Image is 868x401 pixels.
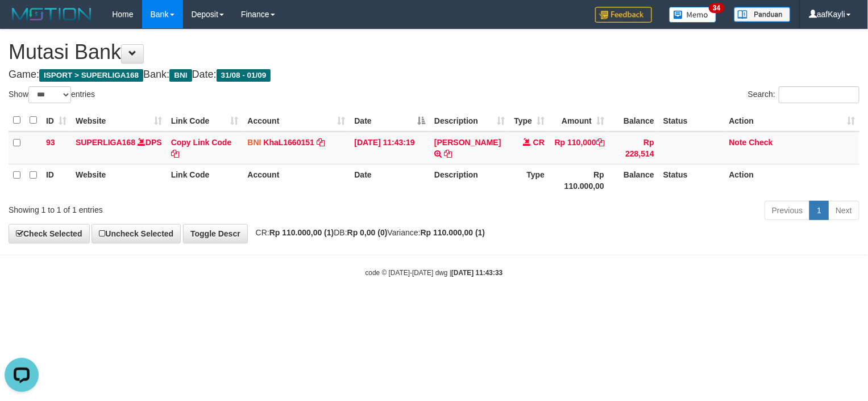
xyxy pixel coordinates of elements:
[596,138,604,147] a: Copy Rp 110,000 to clipboard
[263,138,314,147] a: KhaL1660151
[183,224,248,243] a: Toggle Descr
[71,132,167,164] td: DPS
[167,164,243,196] th: Link Code
[725,164,859,196] th: Action
[434,138,501,147] a: [PERSON_NAME]
[430,164,509,196] th: Description
[39,69,143,82] span: ISPORT > SUPERLIGA168
[217,69,271,82] span: 31/08 - 01/09
[9,224,90,243] a: Check Selected
[76,138,135,147] a: SUPERLIGA168
[167,109,243,132] th: Link Code: activate to sort column ascending
[609,132,659,164] td: Rp 228,514
[609,109,659,132] th: Balance
[28,86,71,103] select: Showentries
[430,109,509,132] th: Description: activate to sort column ascending
[243,164,350,196] th: Account
[533,138,545,147] span: CR
[366,269,503,277] small: code © [DATE]-[DATE] dwg |
[350,164,430,196] th: Date
[41,164,71,196] th: ID
[659,109,725,132] th: Status
[659,164,725,196] th: Status
[749,138,773,147] a: Check
[247,138,261,147] span: BNI
[765,201,810,220] a: Previous
[549,109,609,132] th: Amount: activate to sort column ascending
[347,228,388,237] strong: Rp 0,00 (0)
[92,224,181,243] a: Uncheck Selected
[509,164,549,196] th: Type
[250,228,485,237] span: CR: DB: Variance:
[350,109,430,132] th: Date: activate to sort column descending
[828,201,859,220] a: Next
[9,41,859,64] h1: Mutasi Bank
[9,6,95,23] img: MOTION_logo.png
[669,7,717,23] img: Button%20Memo.svg
[734,7,791,22] img: panduan.png
[595,7,652,23] img: Feedback.jpg
[444,149,452,158] a: Copy IMANUEL GIE to clipboard
[729,138,747,147] a: Note
[171,138,232,158] a: Copy Link Code
[41,109,71,132] th: ID: activate to sort column ascending
[509,109,549,132] th: Type: activate to sort column ascending
[9,200,353,216] div: Showing 1 to 1 of 1 entries
[779,86,859,103] input: Search:
[809,201,829,220] a: 1
[169,69,192,82] span: BNI
[549,132,609,164] td: Rp 110,000
[5,5,39,39] button: Open LiveChat chat widget
[9,86,95,103] label: Show entries
[748,86,859,103] label: Search:
[317,138,325,147] a: Copy KhaL1660151 to clipboard
[350,132,430,164] td: [DATE] 11:43:19
[269,228,334,237] strong: Rp 110.000,00 (1)
[243,109,350,132] th: Account: activate to sort column ascending
[71,109,167,132] th: Website: activate to sort column ascending
[71,164,167,196] th: Website
[549,164,609,196] th: Rp 110.000,00
[609,164,659,196] th: Balance
[9,69,859,81] h4: Game: Bank: Date:
[46,138,55,147] span: 93
[725,109,859,132] th: Action: activate to sort column ascending
[421,228,485,237] strong: Rp 110.000,00 (1)
[451,269,502,277] strong: [DATE] 11:43:33
[709,3,724,13] span: 34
